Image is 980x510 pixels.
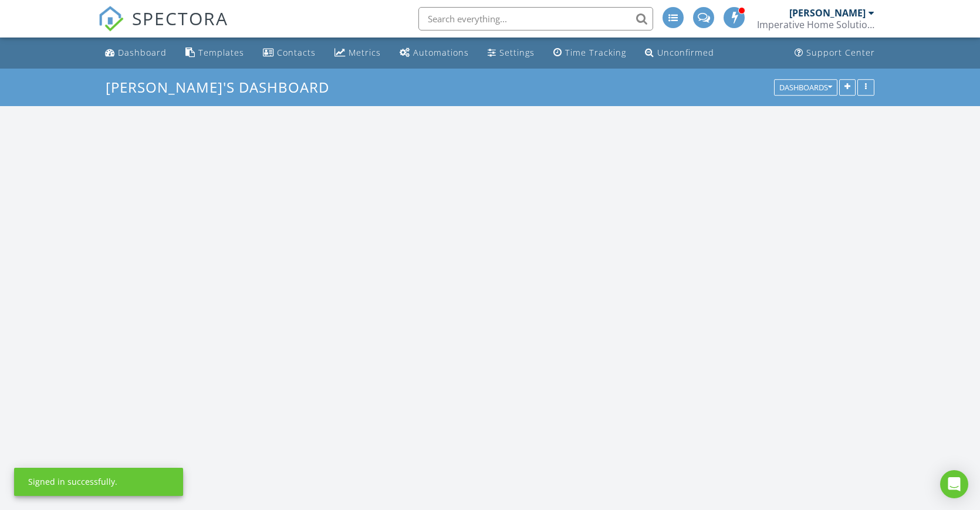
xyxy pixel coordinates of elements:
a: Support Center [790,42,880,64]
img: The Best Home Inspection Software - Spectora [98,6,124,32]
a: Automations (Advanced) [395,42,474,64]
div: Support Center [806,47,875,58]
div: Settings [499,47,535,58]
div: Metrics [349,47,381,58]
a: Metrics [330,42,386,64]
div: Templates [198,47,244,58]
div: Dashboards [779,83,832,91]
a: Contacts [258,42,320,64]
div: Time Tracking [565,47,626,58]
div: Open Intercom Messenger [940,470,968,498]
div: Signed in successfully. [28,476,117,488]
div: Imperative Home Solutions [757,19,874,30]
a: Templates [181,42,249,64]
a: Settings [483,42,539,64]
div: [PERSON_NAME] [789,7,866,19]
a: Time Tracking [549,42,631,64]
a: SPECTORA [98,16,228,40]
div: Automations [413,47,469,58]
div: Unconfirmed [657,47,714,58]
a: Dashboard [100,42,171,64]
a: Unconfirmed [640,42,719,64]
input: Search everything... [418,7,653,30]
div: Contacts [277,47,316,58]
div: Dashboard [118,47,167,58]
span: SPECTORA [132,6,228,30]
a: [PERSON_NAME]'s Dashboard [106,77,339,97]
button: Dashboards [774,79,837,96]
